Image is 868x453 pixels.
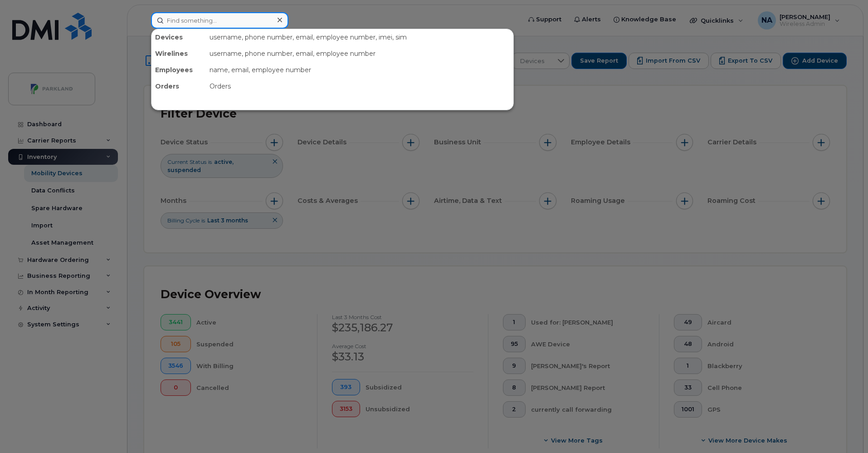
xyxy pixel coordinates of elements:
div: Orders [206,78,513,94]
div: username, phone number, email, employee number, imei, sim [206,29,513,45]
div: name, email, employee number [206,62,513,78]
div: Devices [151,29,206,45]
div: Employees [151,62,206,78]
div: username, phone number, email, employee number [206,45,513,62]
div: Orders [151,78,206,94]
div: Wirelines [151,45,206,62]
